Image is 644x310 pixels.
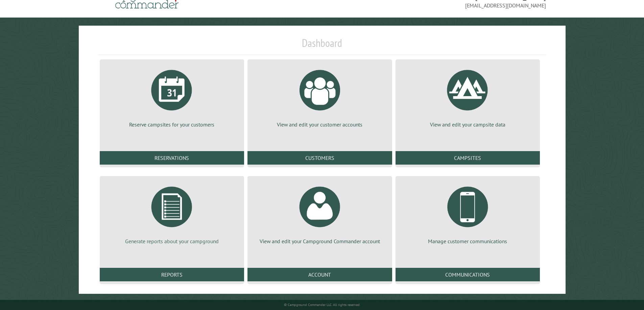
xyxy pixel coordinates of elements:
[404,121,532,128] p: View and edit your campsite data
[256,237,384,245] p: View and edit your Campground Commander account
[396,268,540,281] a: Communications
[247,268,392,281] a: Account
[284,303,360,307] small: © Campground Commander LLC. All rights reserved.
[108,237,236,245] p: Generate reports about your campground
[256,121,384,128] p: View and edit your customer accounts
[100,151,244,165] a: Reservations
[256,65,384,128] a: View and edit your customer accounts
[256,181,384,245] a: View and edit your Campground Commander account
[100,268,244,281] a: Reports
[108,65,236,128] a: Reserve campsites for your customers
[247,151,392,165] a: Customers
[108,121,236,128] p: Reserve campsites for your customers
[404,237,532,245] p: Manage customer communications
[404,65,532,128] a: View and edit your campsite data
[108,181,236,245] a: Generate reports about your campground
[396,151,540,165] a: Campsites
[404,181,532,245] a: Manage customer communications
[98,36,546,55] h1: Dashboard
